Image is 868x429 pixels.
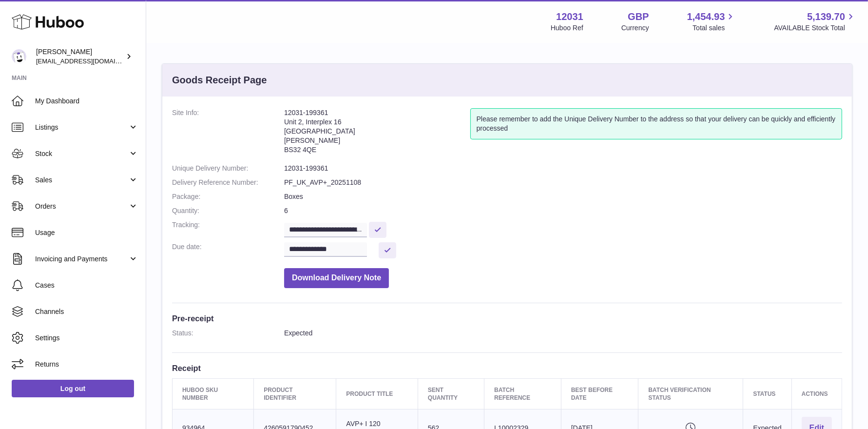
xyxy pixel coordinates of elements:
th: Actions [791,378,842,409]
th: Product Identifier [254,378,336,409]
span: Invoicing and Payments [35,254,128,264]
span: Total sales [693,23,736,33]
dt: Unique Delivery Number: [172,164,284,173]
dt: Package: [172,192,284,201]
span: Cases [35,281,138,290]
span: Channels [35,307,138,316]
dt: Delivery Reference Number: [172,178,284,187]
dt: Due date: [172,242,284,258]
span: Usage [35,228,138,237]
h3: Receipt [172,363,842,373]
dt: Tracking: [172,220,284,237]
span: Settings [35,333,138,343]
span: Returns [35,360,138,369]
button: Download Delivery Note [284,268,389,288]
div: Please remember to add the Unique Delivery Number to the address so that your delivery can be qui... [470,108,842,139]
th: Batch Verification Status [638,378,743,409]
span: Listings [35,123,128,132]
a: Log out [12,380,134,397]
a: 5,139.70 AVAILABLE Stock Total [774,10,856,33]
span: Stock [35,149,128,158]
th: Product title [336,378,418,409]
strong: GBP [628,10,649,23]
dd: Boxes [284,192,842,201]
th: Huboo SKU Number [173,378,254,409]
dd: 12031-199361 [284,164,842,173]
dt: Site Info: [172,108,284,159]
dd: Expected [284,329,842,338]
address: 12031-199361 Unit 2, Interplex 16 [GEOGRAPHIC_DATA] [PERSON_NAME] BS32 4QE [284,108,470,159]
th: Status [743,378,791,409]
a: 1,454.93 Total sales [687,10,736,33]
div: [PERSON_NAME] [36,47,124,66]
span: Orders [35,202,128,211]
dt: Quantity: [172,206,284,215]
dt: Status: [172,329,284,338]
h3: Goods Receipt Page [172,74,267,87]
span: Sales [35,175,128,185]
h3: Pre-receipt [172,313,842,324]
span: AVAILABLE Stock Total [774,23,856,33]
dd: PF_UK_AVP+_20251108 [284,178,842,187]
th: Best Before Date [561,378,638,409]
div: Currency [621,23,649,33]
span: [EMAIL_ADDRESS][DOMAIN_NAME] [36,57,143,65]
img: admin@makewellforyou.com [12,49,26,64]
span: My Dashboard [35,97,138,106]
dd: 6 [284,206,842,215]
strong: 12031 [556,10,583,23]
th: Batch Reference [484,378,561,409]
span: 1,454.93 [687,10,725,23]
span: 5,139.70 [807,10,845,23]
th: Sent Quantity [418,378,484,409]
div: Huboo Ref [551,23,583,33]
